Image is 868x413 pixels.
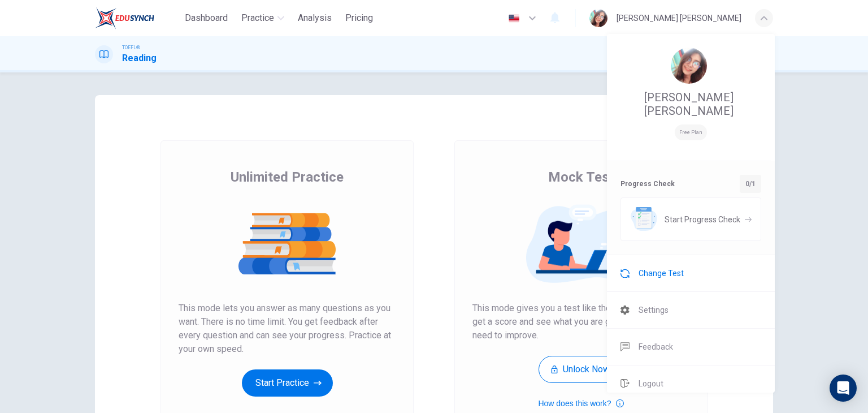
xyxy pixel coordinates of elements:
[607,292,775,328] a: Settings
[830,375,857,402] div: Open Intercom Messenger
[639,266,684,280] span: Change Test
[639,340,673,354] span: Feedback
[620,177,675,191] span: Progress Check
[675,124,707,140] span: Free Plan
[620,197,761,241] div: Start Progress Check
[671,48,707,84] img: Profile picture
[630,207,657,231] img: Start Progress Check
[740,175,761,193] div: 0/1
[639,377,663,390] span: Logout
[607,255,775,291] a: Change Test
[639,303,669,317] span: Settings
[620,91,757,118] span: [PERSON_NAME] [PERSON_NAME]
[620,197,761,241] a: Start Progress CheckStart Progress Check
